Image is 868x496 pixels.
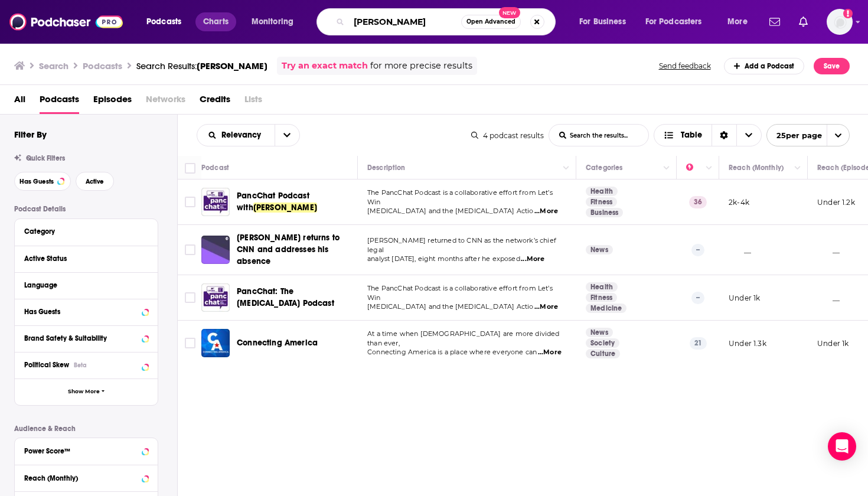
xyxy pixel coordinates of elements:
div: Beta [74,361,87,369]
a: Fitness [586,197,617,207]
span: ...More [534,207,558,216]
a: Show notifications dropdown [794,12,812,32]
div: Podcast [201,161,229,175]
div: Has Guests [24,308,138,316]
p: Under 1k [729,293,760,303]
span: ...More [521,254,544,264]
button: Choose View [654,124,762,146]
span: ...More [538,348,562,357]
button: open menu [275,125,299,146]
input: Search podcasts, credits, & more... [349,12,461,31]
button: Political SkewBeta [24,357,148,372]
div: Category [24,227,141,236]
button: Column Actions [791,161,805,175]
span: Connecting America is a place where everyone can [367,348,537,356]
a: PancChat: The [MEDICAL_DATA] Podcast [237,286,354,309]
span: [MEDICAL_DATA] and the [MEDICAL_DATA] Actio [367,207,533,215]
button: Active [76,172,114,191]
span: At a time when [DEMOGRAPHIC_DATA] are more divided than ever, [367,329,560,347]
a: Try an exact match [282,59,368,73]
span: Political Skew [24,361,69,369]
button: Category [24,224,148,239]
a: Episodes [93,90,132,114]
div: Open Intercom Messenger [828,432,856,461]
span: Quick Filters [26,154,65,162]
button: Column Actions [660,161,674,175]
span: Relevancy [221,131,265,139]
p: Under 1k [817,338,849,348]
span: 25 per page [767,126,822,145]
div: Search Results: [136,60,267,71]
a: Health [586,282,618,292]
span: PancChat Podcast with [237,191,309,213]
button: Column Actions [702,161,716,175]
span: New [499,7,520,18]
p: __ [817,293,840,303]
button: Has Guests [14,172,71,191]
div: Language [24,281,141,289]
button: Show More [15,378,158,405]
h3: Podcasts [83,60,122,71]
button: Save [814,58,850,74]
button: Open AdvancedNew [461,15,521,29]
span: For Podcasters [645,14,702,30]
a: Health [586,187,618,196]
span: [PERSON_NAME] returns to CNN and addresses his absence [237,233,340,266]
span: The PancChat Podcast is a collaborative effort from Let’s Win [367,284,553,302]
img: User Profile [827,9,853,35]
a: Culture [586,349,620,358]
span: Toggle select row [185,292,195,303]
a: All [14,90,25,114]
span: [MEDICAL_DATA] and the [MEDICAL_DATA] Actio [367,302,533,311]
button: Has Guests [24,304,148,319]
span: Credits [200,90,230,114]
a: Fitness [586,293,617,302]
div: Sort Direction [712,125,736,146]
div: Search podcasts, credits, & more... [328,8,567,35]
p: 21 [690,337,707,349]
button: Brand Safety & Suitability [24,331,148,345]
a: Search Results:[PERSON_NAME] [136,60,267,71]
a: Charts [195,12,236,31]
a: Podchaser - Follow, Share and Rate Podcasts [9,11,123,33]
h2: Filter By [14,129,47,140]
span: Toggle select row [185,244,195,255]
a: Podcasts [40,90,79,114]
a: Connecting America [237,337,318,349]
a: Show notifications dropdown [765,12,785,32]
button: Language [24,278,148,292]
a: Add a Podcast [724,58,805,74]
span: Table [681,131,702,139]
a: PancChat Podcast with[PERSON_NAME] [237,190,354,214]
span: Logged in as lorenzaingram [827,9,853,35]
img: Connecting America [201,329,230,357]
button: open menu [766,124,850,146]
span: Toggle select row [185,338,195,348]
span: More [727,14,748,30]
span: Toggle select row [185,197,195,207]
img: PancChat: The Pancreatic Cancer Podcast [201,283,230,312]
a: Jeffrey Toobin returns to CNN and addresses his absence [201,236,230,264]
span: [PERSON_NAME] [253,203,317,213]
p: 36 [689,196,707,208]
div: Categories [586,161,622,175]
span: [PERSON_NAME] [197,60,267,71]
div: Reach (Monthly) [729,161,784,175]
button: Reach (Monthly) [24,470,148,485]
span: Charts [203,14,229,30]
span: Has Guests [19,178,54,185]
button: Column Actions [559,161,573,175]
span: Active [86,178,104,185]
span: Connecting America [237,338,318,348]
div: Reach (Monthly) [24,474,138,482]
span: Networks [146,90,185,114]
button: open menu [197,131,275,139]
button: Power Score™ [24,443,148,458]
p: -- [691,244,704,256]
span: Podcasts [146,14,181,30]
button: open menu [638,12,719,31]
